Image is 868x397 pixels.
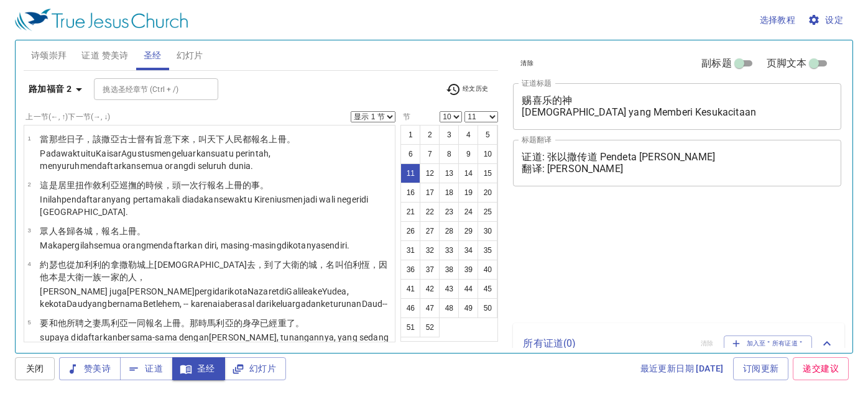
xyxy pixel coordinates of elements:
[75,226,145,236] wg1519: 各
[40,286,387,309] wg1161: [PERSON_NAME]
[478,260,497,280] button: 40
[458,221,478,241] button: 29
[84,226,145,236] wg2398: 城
[98,82,194,96] input: Type Bible Reference
[84,318,304,328] wg3423: 之妻
[400,202,420,222] button: 21
[128,318,304,328] wg3137: 一同報名上冊
[458,240,478,260] button: 34
[439,144,459,164] button: 8
[67,299,387,309] wg4172: Daud
[27,181,30,188] span: 2
[207,180,269,190] wg1096: 報名上冊
[177,48,203,63] span: 幻灯片
[49,299,388,309] wg1519: kota
[724,335,813,352] button: 加入至＂所有证道＂
[458,202,478,222] button: 24
[84,272,145,282] wg1138: 一族
[67,226,145,236] wg1538: 歸
[478,221,497,241] button: 30
[732,338,805,349] span: 加入至＂所有证道＂
[144,48,162,63] span: 圣经
[93,226,145,236] wg4172: ，報名上冊
[439,240,459,260] button: 33
[67,272,145,282] wg1511: 大衛
[40,332,388,355] wg583: bersama-sama dengan
[146,240,349,250] wg3956: mendaftarkan diri
[180,299,388,309] wg965: , -- karena
[84,134,295,144] wg2250: ，
[137,226,145,236] wg583: 。
[635,357,729,380] a: 最近更新日期 [DATE]
[216,240,349,250] wg583: , masing-masing
[400,144,420,164] button: 6
[40,148,270,171] wg2541: Agustus
[478,202,497,222] button: 25
[24,78,91,101] button: 路加福音 2
[458,125,478,145] button: 4
[49,272,146,282] wg846: 本
[40,332,388,355] wg4862: [PERSON_NAME]
[439,202,459,222] button: 23
[172,357,225,380] button: 圣经
[458,298,478,318] button: 49
[67,318,304,328] wg846: 所聘
[458,183,478,203] button: 19
[88,299,388,309] wg1138: yang
[40,286,387,309] wg305: dari
[58,272,146,282] wg2532: 是
[218,299,387,309] wg1223: ia
[225,134,295,144] wg3625: 人民
[40,260,387,282] wg2532: 從
[94,240,349,250] wg4198: semua orang
[755,9,801,32] button: 选择教程
[446,82,489,97] span: 经文历史
[190,134,295,144] wg1831: ，叫天下
[40,258,391,283] p: 約瑟
[438,80,496,99] button: 经文历史
[40,148,270,171] wg1161: waktu
[278,318,304,328] wg5607: 重了。
[108,299,388,309] wg3748: bernama
[810,12,843,28] span: 设定
[260,318,304,328] wg1471: 已經
[27,260,30,267] span: 4
[130,361,163,376] span: 证道
[321,299,387,309] wg2532: keturunan
[287,134,295,144] wg583: 。
[347,240,349,250] wg1438: .
[40,148,270,171] wg2250: itu
[400,298,420,318] button: 46
[382,299,387,309] wg1138: --
[40,285,391,310] p: [PERSON_NAME] juga
[420,221,440,241] button: 27
[225,299,388,309] wg846: berasal dari
[101,318,303,328] wg1135: 馬利亞
[478,240,497,260] button: 35
[69,361,111,376] span: 赞美诗
[62,240,349,250] wg2532: pergilah
[59,357,121,380] button: 赞美诗
[478,163,497,183] button: 15
[25,113,110,121] label: 上一节 (←, ↑) 下一节 (→, ↓)
[289,240,349,250] wg1519: kotanya
[58,226,146,236] wg3956: 各
[439,298,459,318] button: 48
[128,272,145,282] wg1537: 人，
[58,318,304,328] wg4862: 他
[224,357,286,380] button: 幻灯片
[439,260,459,280] button: 38
[400,125,420,145] button: 1
[420,144,440,164] button: 7
[40,260,387,282] wg2501: 也
[513,323,844,364] div: 所有证道(0)清除加入至＂所有证道＂
[29,81,72,97] b: 路加福音 2
[27,227,30,234] span: 3
[40,260,387,282] wg575: 加利利
[420,202,440,222] button: 22
[400,183,420,203] button: 16
[40,194,368,217] wg4413: kali diadakan
[15,357,55,380] button: 关闭
[306,299,388,309] wg3624: dan
[81,48,128,63] span: 证道 赞美诗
